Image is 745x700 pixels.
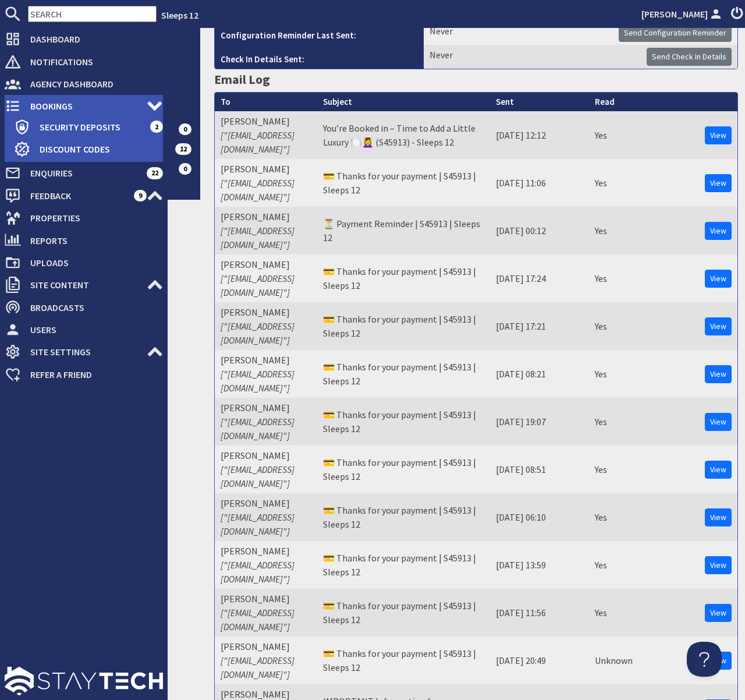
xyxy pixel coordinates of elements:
[21,342,147,361] span: Site Settings
[705,461,732,479] a: View
[705,508,732,526] a: View
[215,93,317,112] th: To
[490,350,589,398] td: [DATE] 08:21
[21,208,163,227] span: Properties
[21,52,163,71] span: Notifications
[215,589,317,637] td: [PERSON_NAME]
[317,637,490,684] td: 💳 Thanks for your payment | S45913 | Sleeps 12
[21,97,147,115] span: Bookings
[21,164,147,182] span: Enquiries
[490,93,589,112] th: Sent
[5,52,163,71] a: Notifications
[221,225,295,250] i: ["[EMAIL_ADDRESS][DOMAIN_NAME]"]
[215,302,317,350] td: [PERSON_NAME]
[221,273,295,298] i: ["[EMAIL_ADDRESS][DOMAIN_NAME]"]
[5,253,163,272] a: Uploads
[5,667,163,695] img: staytech_l_w-4e588a39d9fa60e82540d7cfac8cfe4b7147e857d3e8dbdfbd41c59d52db0ec4.svg
[490,541,589,589] td: [DATE] 13:59
[687,642,722,677] iframe: Toggle Customer Support
[705,556,732,574] a: View
[21,75,163,93] span: Agency Dashboard
[215,21,424,45] th: Configuration Reminder Last Sent:
[215,111,317,159] td: [PERSON_NAME]
[589,446,638,493] td: Yes
[134,190,147,201] span: 9
[317,589,490,637] td: 💳 Thanks for your payment | S45913 | Sleeps 12
[30,140,163,158] span: Discount Codes
[589,398,638,446] td: Yes
[589,302,638,350] td: Yes
[215,446,317,493] td: [PERSON_NAME]
[221,464,295,489] i: ["[EMAIL_ADDRESS][DOMAIN_NAME]"]
[215,159,317,207] td: [PERSON_NAME]
[490,589,589,637] td: [DATE] 11:56
[317,398,490,446] td: 💳 Thanks for your payment | S45913 | Sleeps 12
[317,493,490,541] td: 💳 Thanks for your payment | S45913 | Sleeps 12
[317,111,490,159] td: You’re Booked in – Time to Add a Little Luxury 🍽️💆‍♀️ (S45913) - Sleeps 12
[589,93,638,112] th: Read
[589,541,638,589] td: Yes
[619,24,732,42] button: Send Configuration Reminder
[652,51,726,62] span: Send Check In Details
[317,207,490,254] td: ⏳ Payment Reminder | S45913 | Sleeps 12
[161,9,198,21] a: Sleeps 12
[21,253,163,272] span: Uploads
[21,275,147,294] span: Site Content
[317,254,490,302] td: 💳 Thanks for your payment | S45913 | Sleeps 12
[589,637,638,684] td: Unknown
[5,320,163,339] a: Users
[21,365,163,384] span: Refer a Friend
[221,416,295,441] i: ["[EMAIL_ADDRESS][DOMAIN_NAME]"]
[221,177,295,203] i: ["[EMAIL_ADDRESS][DOMAIN_NAME]"]
[317,541,490,589] td: 💳 Thanks for your payment | S45913 | Sleeps 12
[21,30,163,48] span: Dashboard
[150,121,163,132] span: 2
[317,350,490,398] td: 💳 Thanks for your payment | S45913 | Sleeps 12
[21,186,134,205] span: Feedback
[705,126,732,144] a: View
[215,350,317,398] td: [PERSON_NAME]
[705,317,732,335] a: View
[215,493,317,541] td: [PERSON_NAME]
[490,446,589,493] td: [DATE] 08:51
[490,493,589,541] td: [DATE] 06:10
[317,159,490,207] td: 💳 Thanks for your payment | S45913 | Sleeps 12
[215,541,317,589] td: [PERSON_NAME]
[647,48,732,66] button: Send Check In Details
[490,254,589,302] td: [DATE] 17:24
[179,163,191,175] span: 0
[424,21,737,45] td: Never
[705,174,732,192] a: View
[5,231,163,250] a: Reports
[317,446,490,493] td: 💳 Thanks for your payment | S45913 | Sleeps 12
[705,413,732,431] a: View
[5,186,163,205] a: Feedback 9
[705,270,732,288] a: View
[589,589,638,637] td: Yes
[215,637,317,684] td: [PERSON_NAME]
[221,129,295,155] i: ["[EMAIL_ADDRESS][DOMAIN_NAME]"]
[589,493,638,541] td: Yes
[424,45,737,69] td: Never
[705,604,732,622] a: View
[221,655,295,680] i: ["[EMAIL_ADDRESS][DOMAIN_NAME]"]
[21,298,163,317] span: Broadcasts
[624,27,726,38] span: Send Configuration Reminder
[589,207,638,254] td: Yes
[221,511,295,537] i: ["[EMAIL_ADDRESS][DOMAIN_NAME]"]
[28,6,157,22] input: SEARCH
[490,207,589,254] td: [DATE] 00:12
[490,302,589,350] td: [DATE] 17:21
[641,7,724,21] a: [PERSON_NAME]
[589,254,638,302] td: Yes
[175,143,191,155] span: 12
[215,254,317,302] td: [PERSON_NAME]
[215,45,424,69] th: Check In Details Sent:
[705,222,732,240] a: View
[221,368,295,394] i: ["[EMAIL_ADDRESS][DOMAIN_NAME]"]
[5,365,163,384] a: Refer a Friend
[221,320,295,346] i: ["[EMAIL_ADDRESS][DOMAIN_NAME]"]
[5,275,163,294] a: Site Content
[5,208,163,227] a: Properties
[490,398,589,446] td: [DATE] 19:07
